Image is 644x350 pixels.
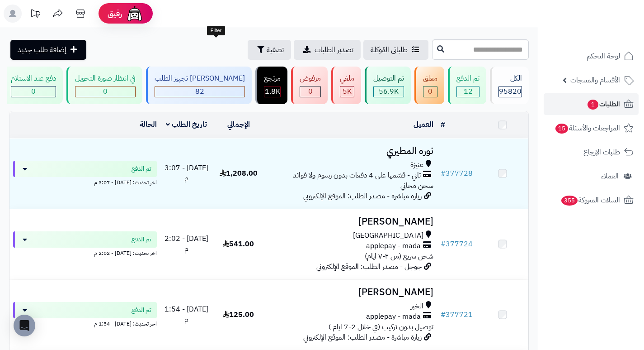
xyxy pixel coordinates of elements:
[570,74,620,86] span: الأقسام والمنتجات
[166,119,207,130] a: تاريخ الطلب
[423,86,437,97] div: 0
[588,100,598,110] span: 1
[544,189,639,211] a: السلات المتروكة355
[108,8,122,19] span: رفيق
[248,40,291,60] button: تصفية
[155,73,245,84] div: [PERSON_NAME] تجهيز الطلب
[423,73,437,84] div: معلق
[374,86,404,97] div: 56867
[441,239,473,249] a: #377724
[75,73,136,84] div: في انتظار صورة التحويل
[10,40,86,60] a: إضافة طلب جديد
[155,86,244,97] div: 82
[267,44,284,55] span: تصفية
[265,86,280,97] span: 1.8K
[75,86,135,97] div: 0
[254,67,289,104] a: مرتجع 1.8K
[11,73,56,84] div: دفع عند الاستلام
[414,119,433,130] a: العميل
[132,164,151,173] span: تم الدفع
[410,160,423,170] span: عنيزة
[264,86,280,97] div: 1828
[371,44,408,55] span: طلباتي المُوكلة
[264,73,281,84] div: مرتجع
[428,86,432,97] span: 0
[366,241,421,251] span: applepay - mada
[24,5,47,25] a: تحديثات المنصة
[220,168,258,179] span: 1,208.00
[441,309,446,320] span: #
[303,332,422,343] span: زيارة مباشرة - مصدر الطلب: الموقع الإلكتروني
[441,119,445,130] a: #
[165,233,208,254] span: [DATE] - 2:02 م
[103,86,108,97] span: 0
[488,67,531,104] a: الكل95820
[340,86,354,97] div: 4991
[11,86,56,97] div: 0
[65,67,144,104] a: في انتظار صورة التحويل 0
[268,146,433,156] h3: نوره المطيري
[441,168,473,179] a: #377728
[340,73,354,84] div: ملغي
[544,117,639,139] a: المراجعات والأسئلة15
[363,40,428,60] a: طلباتي المُوكلة
[587,50,620,62] span: لوحة التحكم
[294,40,361,60] a: تصدير الطلبات
[316,261,422,272] span: جوجل - مصدر الطلب: الموقع الإلكتروني
[413,67,446,104] a: معلق 0
[555,122,620,134] span: المراجعات والأسئلة
[268,287,433,297] h3: [PERSON_NAME]
[587,98,620,110] span: الطلبات
[353,230,423,241] span: [GEOGRAPHIC_DATA]
[0,67,65,104] a: دفع عند الاستلام 0
[132,235,151,244] span: تم الدفع
[13,318,157,328] div: اخر تحديث: [DATE] - 1:54 م
[300,73,321,84] div: مرفوض
[227,119,250,130] a: الإجمالي
[583,146,620,158] span: طلبات الإرجاع
[544,93,639,115] a: الطلبات1
[289,67,329,104] a: مرفوض 0
[165,304,208,325] span: [DATE] - 1:54 م
[441,168,446,179] span: #
[165,163,208,184] span: [DATE] - 3:07 م
[373,73,404,84] div: تم التوصيل
[293,170,421,181] span: تابي - قسّمها على 4 دفعات بدون رسوم ولا فوائد
[13,177,157,187] div: اخر تحديث: [DATE] - 3:07 م
[544,165,639,187] a: العملاء
[300,86,320,97] div: 0
[366,312,421,322] span: applepay - mada
[343,86,352,97] span: 5K
[456,73,479,84] div: تم الدفع
[223,309,254,320] span: 125.00
[544,45,639,67] a: لوحة التحكم
[195,86,204,97] span: 82
[303,191,422,201] span: زيارة مباشرة - مصدر الطلب: الموقع الإلكتروني
[441,309,473,320] a: #377721
[555,124,568,134] span: 15
[132,306,151,315] span: تم الدفع
[207,26,225,36] div: Filter
[400,180,433,191] span: شحن مجاني
[14,315,35,336] div: Open Intercom Messenger
[601,170,619,182] span: العملاء
[144,67,254,104] a: [PERSON_NAME] تجهيز الطلب 82
[560,194,620,206] span: السلات المتروكة
[223,239,254,249] span: 541.00
[457,86,479,97] div: 12
[13,248,157,257] div: اخر تحديث: [DATE] - 2:02 م
[329,67,363,104] a: ملغي 5K
[498,73,522,84] div: الكل
[446,67,488,104] a: تم الدفع 12
[126,5,144,23] img: ai-face.png
[441,239,446,249] span: #
[140,119,157,130] a: الحالة
[561,196,578,206] span: 355
[411,301,423,312] span: الخبر
[379,86,399,97] span: 56.9K
[18,44,66,55] span: إضافة طلب جديد
[464,86,473,97] span: 12
[544,141,639,163] a: طلبات الإرجاع
[365,251,433,262] span: شحن سريع (من ٢-٧ ايام)
[308,86,313,97] span: 0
